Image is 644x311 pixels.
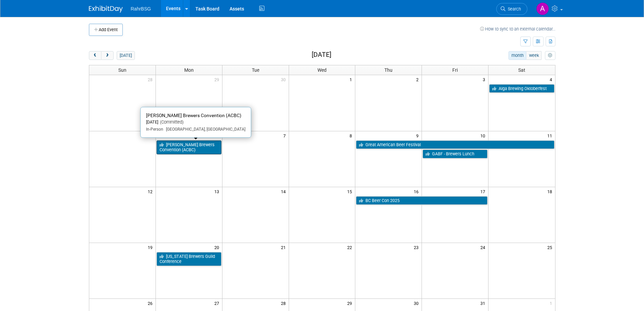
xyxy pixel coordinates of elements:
[280,187,289,196] span: 14
[413,299,422,307] span: 30
[545,51,555,60] button: myCustomButton
[505,6,521,12] span: Search
[508,51,526,60] button: month
[147,187,156,196] span: 12
[312,51,331,59] h2: [DATE]
[157,140,221,154] a: [PERSON_NAME] Brewers Convention (ACBC)
[147,243,156,251] span: 19
[280,75,289,84] span: 30
[157,252,221,266] a: [US_STATE] Brewers Guild Conference
[147,75,156,84] span: 28
[526,51,542,60] button: week
[214,75,222,84] span: 29
[214,243,222,251] span: 20
[317,67,327,73] span: Wed
[480,26,555,31] a: How to sync to an external calendar...
[147,299,156,307] span: 26
[101,51,114,60] button: next
[423,150,487,158] a: GABF - Brewers Lunch
[146,127,163,132] span: In-Person
[252,67,259,73] span: Tue
[347,243,355,251] span: 22
[415,131,422,140] span: 9
[89,51,101,60] button: prev
[547,243,555,251] span: 25
[214,187,222,196] span: 13
[158,119,184,125] span: (Committed)
[347,299,355,307] span: 29
[117,51,135,60] button: [DATE]
[415,75,422,84] span: 2
[280,243,289,251] span: 21
[549,299,555,307] span: 1
[548,53,552,58] i: Personalize Calendar
[349,75,355,84] span: 1
[480,131,488,140] span: 10
[214,299,222,307] span: 27
[482,75,488,84] span: 3
[489,84,554,93] a: Alga Brewing Oktoberfest
[547,187,555,196] span: 18
[356,196,487,205] a: BC Beer Con 2025
[480,243,488,251] span: 24
[480,187,488,196] span: 17
[413,187,422,196] span: 16
[547,131,555,140] span: 11
[480,299,488,307] span: 31
[356,140,554,149] a: Great American Beer Festival
[146,119,245,125] div: [DATE]
[452,67,458,73] span: Fri
[347,187,355,196] span: 15
[89,6,123,13] img: ExhibitDay
[536,2,549,15] img: Anna-Lisa Brewer
[131,6,151,12] span: RahrBSG
[89,24,123,36] button: Add Event
[496,3,527,15] a: Search
[184,67,194,73] span: Mon
[518,67,525,73] span: Sat
[163,127,245,132] span: [GEOGRAPHIC_DATA], [GEOGRAPHIC_DATA]
[280,299,289,307] span: 28
[549,75,555,84] span: 4
[283,131,289,140] span: 7
[413,243,422,251] span: 23
[118,67,126,73] span: Sun
[384,67,392,73] span: Thu
[349,131,355,140] span: 8
[146,113,241,118] span: [PERSON_NAME] Brewers Convention (ACBC)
